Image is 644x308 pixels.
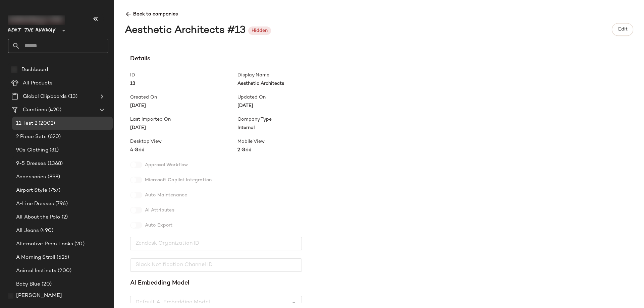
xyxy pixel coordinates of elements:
span: (2) [60,213,68,221]
span: Internal [237,124,345,131]
span: (898) [46,173,60,181]
span: Animal Instincts [16,267,56,275]
span: (796) [54,200,68,208]
span: All Products [23,79,53,87]
div: Aesthetic Architects #13 [125,23,246,38]
span: Global Clipboards [23,93,67,101]
span: Edit [618,27,627,32]
span: Rent the Runway [8,23,56,35]
span: Last Imported On [130,116,237,123]
span: 11 Test 2 [16,120,37,127]
span: Company Type [237,116,345,123]
span: All Jeans [16,227,39,235]
span: Baby Blue [16,281,40,288]
span: [PERSON_NAME] [16,292,62,300]
span: (20) [40,281,52,288]
span: (13) [67,93,77,101]
span: Alternative Prom Looks [16,240,73,248]
span: [DATE] [130,102,237,109]
span: A-Line Dresses [16,200,54,208]
span: 9-5 Dresses [16,160,46,168]
span: Display Name [237,72,345,79]
span: (200) [56,267,71,275]
span: 4 Grid [130,146,237,153]
span: (420) [47,106,61,114]
button: Edit [612,23,633,36]
span: Mobile View [237,138,345,145]
span: Details [130,54,345,64]
img: svg%3e [8,293,13,299]
span: Desktop View [130,138,237,145]
img: svg%3e [11,66,17,73]
span: AI Embedding Model [130,279,345,288]
span: [DATE] [237,102,345,109]
img: cfy_white_logo.C9jOOHJF.svg [8,15,65,25]
span: Accessories [16,173,46,181]
span: 2 Piece Sets [16,133,47,141]
span: A Morning Stroll [16,254,55,261]
span: (525) [55,254,69,261]
span: 13 [130,80,237,87]
span: (20) [73,240,85,248]
span: Curations [23,106,47,114]
span: Back to companies [125,5,633,18]
span: (620) [47,133,61,141]
span: Created On [130,94,237,101]
span: Aesthetic Architects [237,80,345,87]
span: Dashboard [21,66,48,74]
span: (490) [39,227,53,235]
div: Hidden [252,27,268,34]
span: 90s Clothing [16,146,48,154]
span: ID [130,72,237,79]
span: (31) [48,146,59,154]
span: 2 Grid [237,146,345,153]
span: [DATE] [130,124,237,131]
span: Updated On [237,94,345,101]
span: Airport Style [16,187,47,194]
span: (2002) [37,120,55,127]
span: All About the Polo [16,213,60,221]
span: (757) [47,187,61,194]
span: (1368) [46,160,63,168]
